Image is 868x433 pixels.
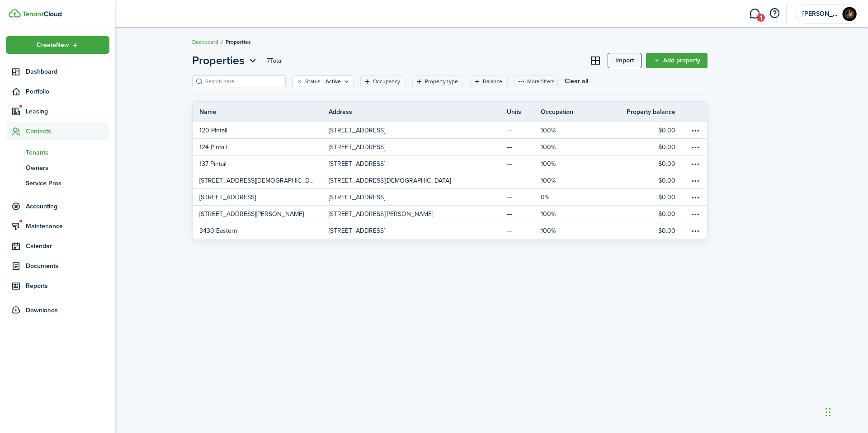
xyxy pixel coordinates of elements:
a: $0.00 [587,172,689,188]
p: [STREET_ADDRESS] [329,226,385,235]
span: Service Pros [26,179,109,188]
a: Open menu [689,189,707,205]
span: 1 [757,14,765,22]
a: 124 Pintail [193,139,329,155]
th: Occupation [541,107,587,117]
a: [STREET_ADDRESS] [329,155,465,172]
p: [STREET_ADDRESS] [199,193,256,202]
button: Open menu [6,36,109,54]
a: — [507,189,541,205]
a: Open menu [689,206,707,222]
a: $0.00 [587,189,689,205]
a: 100% [541,206,587,222]
filter-tag-label: Balance [483,77,502,85]
button: More filters [514,75,558,87]
p: 137 Pintail [199,159,226,169]
button: Open menu [689,174,703,187]
p: [STREET_ADDRESS] [329,159,385,169]
p: 0% [541,193,549,202]
filter-tag: Open filter [292,75,354,87]
a: Dashboard [6,63,109,80]
button: Open resource center [767,6,782,21]
span: Dashboard [26,67,109,76]
img: TenantCloud [9,9,21,18]
a: Reports [6,277,109,295]
filter-tag: Open filter [360,75,406,87]
span: Calendar [26,241,109,251]
filter-tag: Open filter [412,75,463,87]
p: 100% [541,159,556,169]
a: 137 Pintail [193,155,329,172]
button: Open menu [689,157,703,170]
a: $0.00 [587,155,689,172]
button: Open menu [192,52,259,69]
div: Drag [826,399,831,426]
a: Open menu [689,139,707,155]
filter-tag-label: Property type [425,77,458,85]
th: Address [329,107,465,117]
p: [STREET_ADDRESS] [329,126,385,135]
button: Open menu [689,207,703,221]
p: 100% [541,209,556,219]
header-page-total: 7 Total [267,56,283,66]
a: [STREET_ADDRESS] [193,189,329,205]
filter-tag-label: Status [305,77,321,85]
button: Properties [192,52,259,69]
input: Search here... [203,77,283,86]
span: Contacts [26,127,109,136]
button: Open menu [689,123,703,137]
p: [STREET_ADDRESS][DEMOGRAPHIC_DATA] [199,176,315,185]
a: [STREET_ADDRESS][DEMOGRAPHIC_DATA] [193,172,329,188]
a: — [507,122,541,138]
th: Units [507,107,541,117]
a: 100% [541,172,587,188]
a: [STREET_ADDRESS] [329,139,465,155]
span: Maintenance [26,221,109,231]
span: Accounting [26,202,109,211]
th: Name [193,107,329,117]
a: [STREET_ADDRESS][DEMOGRAPHIC_DATA] [329,172,465,188]
span: Portfolio [26,87,109,96]
span: Reports [26,281,109,291]
p: [STREET_ADDRESS][PERSON_NAME] [199,209,304,219]
a: — [507,155,541,172]
a: [STREET_ADDRESS] [329,122,465,138]
a: Add property [646,53,708,68]
span: Properties [226,38,251,46]
a: Tenants [6,145,109,160]
span: Leasing [26,107,109,116]
div: Chat Widget [823,390,868,433]
a: Import [608,53,642,68]
a: 0% [541,189,587,205]
img: TenantCloud [22,11,61,17]
a: Owners [6,160,109,175]
a: $0.00 [587,139,689,155]
a: — [507,222,541,239]
a: $0.00 [587,206,689,222]
button: Clear all [565,75,588,87]
p: [STREET_ADDRESS][PERSON_NAME] [329,209,433,219]
a: Messaging [746,2,763,25]
p: [STREET_ADDRESS][DEMOGRAPHIC_DATA] [329,176,451,185]
a: $0.00 [587,122,689,138]
a: 100% [541,139,587,155]
a: [STREET_ADDRESS][PERSON_NAME] [329,206,465,222]
filter-tag-value: Active [323,77,341,85]
a: — [507,139,541,155]
p: 100% [541,142,556,152]
a: — [507,172,541,188]
a: Open menu [689,222,707,239]
a: [STREET_ADDRESS][PERSON_NAME] [193,206,329,222]
img: Harlie [842,7,857,21]
p: [STREET_ADDRESS] [329,142,385,152]
p: 124 Pintail [199,142,227,152]
a: 100% [541,155,587,172]
span: Owners [26,163,109,173]
a: Open menu [689,172,707,188]
a: 120 Pintail [193,122,329,138]
button: Open menu [689,224,703,237]
a: 100% [541,222,587,239]
span: Downloads [26,306,58,315]
p: 120 Pintail [199,126,227,135]
p: 100% [541,126,556,135]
